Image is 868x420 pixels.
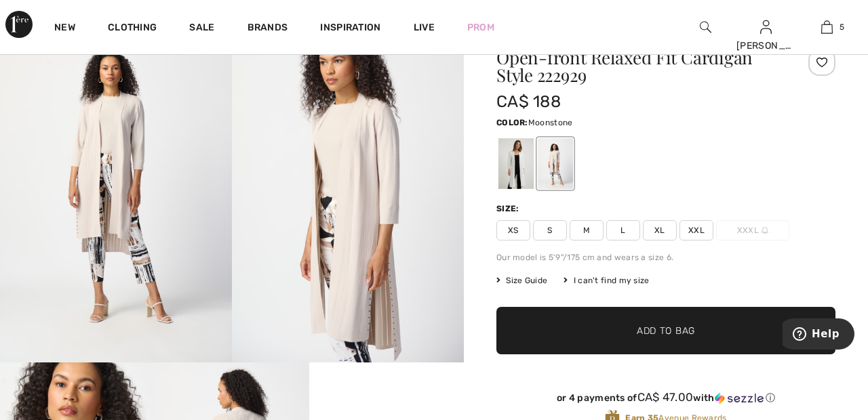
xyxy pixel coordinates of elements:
[840,21,844,33] span: 5
[496,203,522,215] div: Size:
[232,15,464,362] img: Open-front Relaxed Fit Cardigan Style 222929. 2
[320,22,380,36] span: Inspiration
[538,138,573,189] div: Moonstone
[637,324,695,338] span: Add to Bag
[643,220,677,240] span: XL
[564,274,649,287] div: I can't find my size
[467,20,494,35] a: Prom
[679,220,713,240] span: XXL
[760,20,772,33] a: Sign In
[715,392,764,404] img: Sezzle
[760,19,772,35] img: My Info
[762,227,768,234] img: ring-m.svg
[5,11,33,38] img: 1ère Avenue
[108,22,157,36] a: Clothing
[496,118,528,127] span: Color:
[414,20,435,35] a: Live
[248,22,288,36] a: Brands
[496,92,561,111] span: CA$ 188
[716,220,789,240] span: XXXL
[637,390,694,404] span: CA$ 47.00
[700,19,711,35] img: search the website
[606,220,640,240] span: L
[528,118,573,127] span: Moonstone
[496,49,779,84] h1: Open-front Relaxed Fit Cardigan Style 222929
[496,391,835,409] div: or 4 payments ofCA$ 47.00withSezzle Click to learn more about Sezzle
[496,391,835,404] div: or 4 payments of with
[821,19,833,35] img: My Bag
[533,220,567,240] span: S
[736,39,796,53] div: [PERSON_NAME]
[496,274,547,287] span: Size Guide
[570,220,604,240] span: M
[54,22,75,36] a: New
[496,251,835,264] div: Our model is 5'9"/175 cm and wears a size 6.
[189,22,214,36] a: Sale
[783,318,854,352] iframe: Opens a widget where you can find more information
[498,138,534,189] div: Vanilla 30
[797,19,856,35] a: 5
[496,220,530,240] span: XS
[496,307,835,354] button: Add to Bag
